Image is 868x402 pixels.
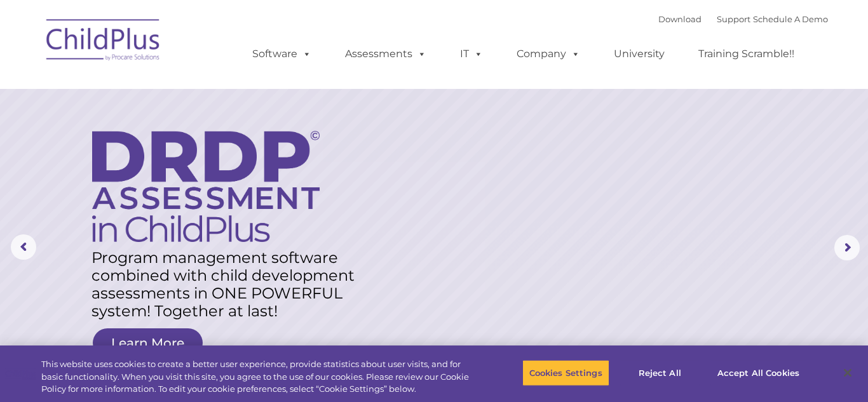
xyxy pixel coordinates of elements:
[504,41,593,67] a: Company
[93,328,203,358] a: Learn More
[92,249,369,320] rs-layer: Program management software combined with child development assessments in ONE POWERFUL system! T...
[601,41,677,67] a: University
[92,131,320,242] img: DRDP Assessment in ChildPlus
[753,14,828,24] a: Schedule A Demo
[658,14,828,24] font: |
[710,359,806,386] button: Accept All Cookies
[177,136,231,145] span: Phone number
[240,41,324,67] a: Software
[447,41,496,67] a: IT
[40,10,167,74] img: ChildPlus by Procare Solutions
[658,14,702,24] a: Download
[834,359,862,387] button: Close
[717,14,750,24] a: Support
[41,358,477,396] div: This website uses cookies to create a better user experience, provide statistics about user visit...
[620,359,700,386] button: Reject All
[177,84,215,93] span: Last name
[686,41,807,67] a: Training Scramble!!
[332,41,439,67] a: Assessments
[522,359,609,386] button: Cookies Settings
